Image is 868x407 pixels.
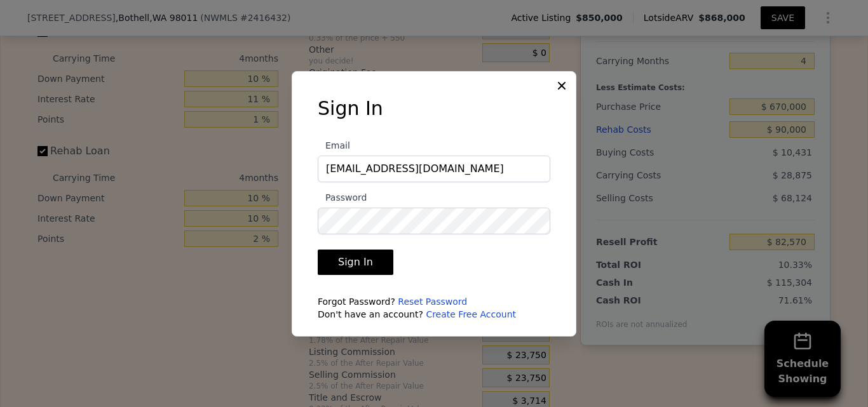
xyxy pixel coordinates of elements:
[426,309,516,319] a: Create Free Account
[318,208,550,234] input: Password
[318,156,550,182] input: Email
[318,192,367,203] span: Password
[318,250,393,275] button: Sign In
[318,140,350,150] span: Email
[318,295,550,321] div: Forgot Password? Don't have an account?
[398,297,467,307] a: Reset Password
[318,97,550,120] h3: Sign In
